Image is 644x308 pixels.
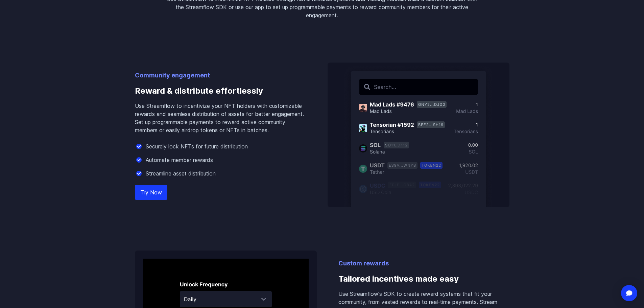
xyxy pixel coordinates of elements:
p: Custom rewards [338,259,509,268]
h3: Reward & distribute effortlessly [135,80,306,102]
a: Try Now [135,185,167,200]
img: Reward & distribute effortlessly [328,63,509,207]
div: Open Intercom Messenger [621,285,637,301]
p: Streamline asset distribution [146,169,216,177]
p: Automate member rewards [146,156,213,164]
h3: Tailored incentives made easy [338,268,509,290]
p: Securely lock NFTs for future distribution [146,142,248,150]
p: Use Streamflow to incentivize your NFT holders with customizable rewards and seamless distributio... [135,102,306,134]
p: Community engagement [135,71,306,80]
